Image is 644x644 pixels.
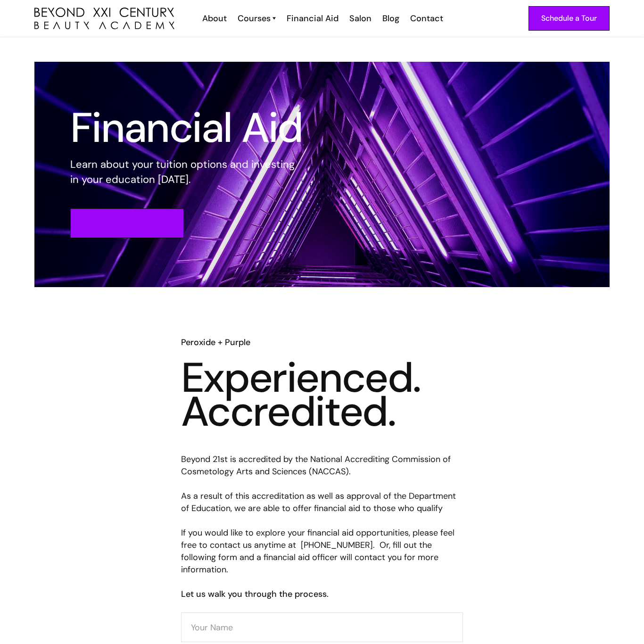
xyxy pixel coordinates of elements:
h1: Financial Aid [70,111,303,145]
a: Financial Aid [281,12,343,25]
a: Courses [238,12,276,25]
p: Beyond 21st is accredited by the National Accrediting Commission of Cosmetology Arts and Sciences... [181,453,463,576]
h6: Let us walk you through the process. [181,588,463,600]
div: Salon [349,12,372,25]
h3: Experienced. Accredited. [181,361,463,429]
a: home [34,8,174,30]
h6: Peroxide + Purple [181,336,463,348]
img: beyond 21st century beauty academy logo [34,8,174,30]
input: Your Name [181,612,463,642]
div: Contact [410,12,443,25]
div: Financial Aid [287,12,339,25]
div: About [202,12,227,25]
p: Learn about your tuition options and investing in your education [DATE]. [70,157,303,187]
div: Courses [238,12,271,25]
a: Schedule a Tour [528,6,610,31]
div: Schedule a Tour [541,12,597,25]
a: Blog [376,12,404,25]
a: Contact [404,12,448,25]
div: Blog [382,12,399,25]
a: About [196,12,231,25]
a: Salon [343,12,376,25]
a: Free Consultation [70,208,184,238]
